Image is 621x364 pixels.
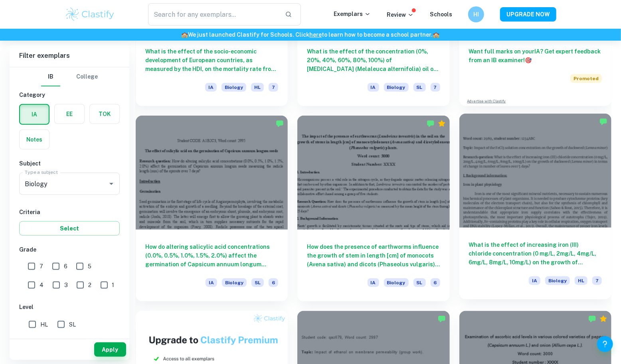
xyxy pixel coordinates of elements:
[307,242,440,269] h6: How does the presence of earthworms influence the growth of stem in length [cm] of monocots (Aven...
[529,276,540,285] span: IA
[205,83,217,92] span: IA
[276,120,284,128] img: Marked
[427,120,435,128] img: Marked
[148,3,279,26] input: Search for any exemplars...
[297,116,449,301] a: How does the presence of earthworms influence the growth of stem in length [cm] of monocots (Aven...
[334,10,371,18] p: Exemplars
[19,91,120,99] h6: Category
[19,303,120,311] h6: Level
[76,67,98,87] button: College
[19,221,120,236] button: Select
[269,278,278,287] span: 6
[575,276,587,285] span: HL
[69,320,76,329] span: SL
[307,47,440,73] h6: What is the effect of the concentration (0%, 20%, 40%, 60%, 80%, 100%) of [MEDICAL_DATA] (Melaleu...
[269,83,278,92] span: 7
[94,342,126,357] button: Apply
[145,242,278,269] h6: How do altering salicylic acid concentrations (0.0%, 0.5%, 1.0%, 1.5%, 2.0%) affect the germinati...
[20,105,49,124] button: IA
[387,10,414,19] p: Review
[19,208,120,216] h6: Criteria
[467,98,506,104] a: Advertise with Clastify
[430,11,452,18] a: Schools
[310,31,322,38] a: here
[368,83,379,92] span: IA
[468,6,484,22] button: HI
[182,31,188,38] span: 🏫
[459,116,611,301] a: What is the effect of increasing iron (III) chloride concentration (0 mg/L, 2mg/L, 4mg/L, 6mg/L, ...
[545,276,570,285] span: Biology
[368,278,379,287] span: IA
[469,240,602,267] h6: What is the effect of increasing iron (III) chloride concentration (0 mg/L, 2mg/L, 4mg/L, 6mg/L, ...
[88,262,91,271] span: 5
[251,83,264,92] span: HL
[433,31,440,38] span: 🏫
[64,281,68,289] span: 3
[40,262,43,271] span: 7
[431,278,440,287] span: 6
[136,116,288,301] a: How do altering salicylic acid concentrations (0.0%, 0.5%, 1.0%, 1.5%, 2.0%) affect the germinati...
[599,315,607,323] div: Premium
[472,10,481,19] h6: HI
[413,278,426,287] span: SL
[570,74,602,83] span: Promoted
[500,7,556,22] button: UPGRADE NOW
[384,278,409,287] span: Biology
[588,315,596,323] img: Marked
[431,83,440,92] span: 7
[112,281,115,289] span: 1
[413,83,426,92] span: SL
[41,67,60,87] button: IB
[438,315,446,323] img: Marked
[41,67,98,87] div: Filter type choice
[40,281,44,289] span: 4
[40,320,48,329] span: HL
[19,245,120,254] h6: Grade
[90,104,119,124] button: TOK
[2,30,619,39] h6: We just launched Clastify for Schools. Click to learn how to become a school partner.
[251,278,264,287] span: SL
[10,45,129,67] h6: Filter exemplars
[65,6,115,22] img: Clastify logo
[222,83,246,92] span: Biology
[20,130,49,149] button: Notes
[25,169,58,176] label: Type a subject
[106,178,117,189] button: Open
[222,278,247,287] span: Biology
[206,278,217,287] span: IA
[599,118,607,126] img: Marked
[525,57,532,63] span: 🎯
[145,47,278,73] h6: What is the effect of the socio-economic development of European countries, as measured by the HD...
[19,159,120,168] h6: Subject
[55,104,84,124] button: EE
[597,336,613,352] button: Help and Feedback
[64,262,67,271] span: 6
[592,276,602,285] span: 7
[438,120,446,128] div: Premium
[384,83,409,92] span: Biology
[88,281,91,289] span: 2
[469,47,602,65] h6: Want full marks on your IA ? Get expert feedback from an IB examiner!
